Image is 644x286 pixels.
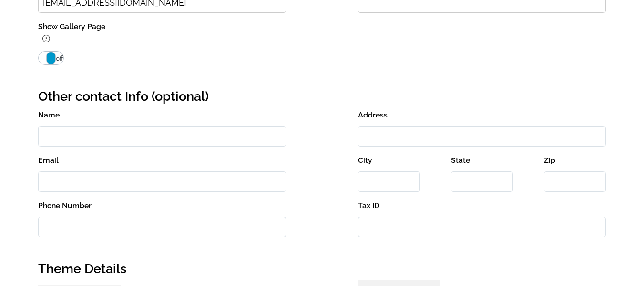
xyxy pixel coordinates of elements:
[38,108,286,122] label: Name
[38,85,606,108] h2: Other contact Info (optional)
[358,108,606,122] label: Address
[38,20,286,47] label: Show Gallery Page
[358,199,606,212] label: Tax ID
[358,154,420,167] label: City
[38,257,606,281] h2: Theme Details
[45,35,48,42] tspan: ?
[39,53,46,64] span: on
[544,154,606,167] label: Zip
[38,154,286,167] label: Email
[38,199,286,212] label: Phone Number
[56,53,63,64] span: off
[451,154,513,167] label: State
